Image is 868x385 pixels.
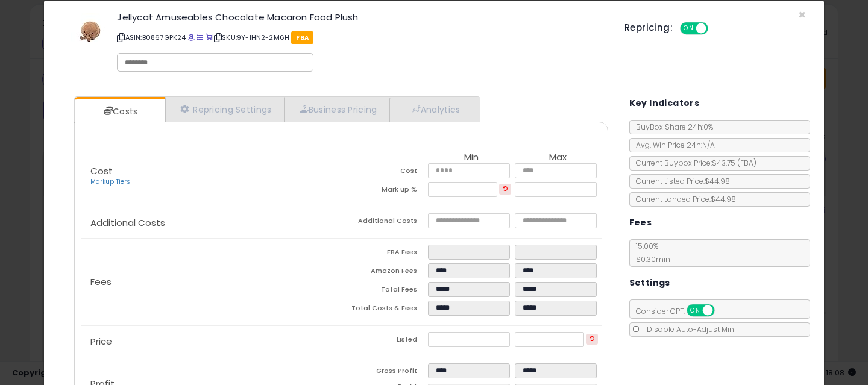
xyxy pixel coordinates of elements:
span: Avg. Win Price 24h: N/A [630,140,715,150]
a: All offer listings [197,33,203,42]
a: Repricing Settings [165,97,285,122]
td: Total Fees [341,282,428,301]
td: Listed [341,332,428,351]
span: Current Listed Price: $44.98 [630,176,730,186]
span: OFF [706,23,726,34]
td: Gross Profit [341,363,428,382]
span: ON [681,23,696,34]
td: Amazon Fees [341,263,428,282]
p: Fees [81,277,341,287]
p: Cost [81,166,341,187]
p: Price [81,337,341,346]
td: FBA Fees [341,245,428,263]
td: Additional Costs [341,213,428,232]
a: Your listing only [206,33,212,42]
span: OFF [712,305,732,316]
a: Analytics [389,97,479,122]
span: ON [688,305,703,316]
h5: Settings [629,275,670,290]
p: ASIN: B0867GPK24 | SKU: 9Y-IHN2-2M6H [117,28,606,47]
h3: Jellycat Amuseables Chocolate Macaron Food Plush [117,13,606,22]
span: FBA [291,31,313,44]
h5: Repricing: [624,23,673,33]
span: $0.30 min [630,254,670,264]
span: Disable Auto-Adjust Min [641,324,734,334]
td: Mark up % [341,182,428,201]
a: Markup Tiers [90,177,130,186]
th: Min [428,152,515,163]
span: Current Landed Price: $44.98 [630,194,736,204]
h5: Key Indicators [629,96,700,111]
img: 41ZdtZ-ZRfL._SL60_.jpg [71,13,107,49]
span: Consider CPT: [630,306,731,316]
p: Additional Costs [81,218,341,228]
a: Costs [75,99,164,124]
span: BuyBox Share 24h: 0% [630,122,713,132]
span: × [798,6,806,23]
span: ( FBA ) [737,158,756,168]
span: $43.75 [712,158,756,168]
a: Business Pricing [285,97,390,122]
h5: Fees [629,215,652,230]
span: Current Buybox Price: [630,158,756,168]
th: Max [515,152,602,163]
td: Cost [341,163,428,182]
td: Total Costs & Fees [341,301,428,319]
span: 15.00 % [630,241,670,264]
a: BuyBox page [188,33,195,42]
